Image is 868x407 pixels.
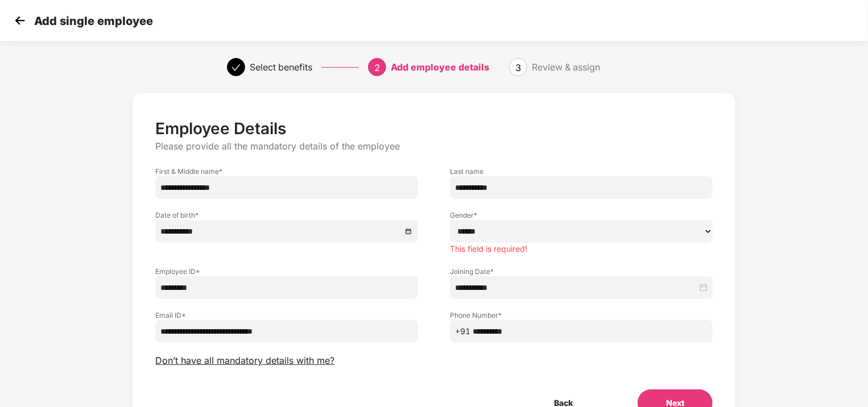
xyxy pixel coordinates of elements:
span: 3 [515,62,521,73]
label: Employee ID [155,267,418,276]
label: Date of birth [155,210,418,220]
span: 2 [374,62,380,73]
div: Add employee details [391,58,489,76]
div: Select benefits [250,58,312,76]
span: check [232,63,241,72]
span: This field is required! [450,244,527,254]
label: First & Middle name [155,167,418,176]
span: Don’t have all mandatory details with me? [155,355,334,367]
p: Please provide all the mandatory details of the employee [155,140,713,152]
img: svg+xml;base64,PHN2ZyB4bWxucz0iaHR0cDovL3d3dy53My5vcmcvMjAwMC9zdmciIHdpZHRoPSIzMCIgaGVpZ2h0PSIzMC... [11,12,28,29]
p: Add single employee [34,14,153,28]
label: Joining Date [450,267,713,276]
label: Phone Number [450,310,713,320]
div: Review & assign [532,58,600,76]
span: +91 [455,325,470,338]
label: Gender [450,210,713,220]
label: Email ID [155,310,418,320]
label: Last name [450,167,713,176]
p: Employee Details [155,119,713,138]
